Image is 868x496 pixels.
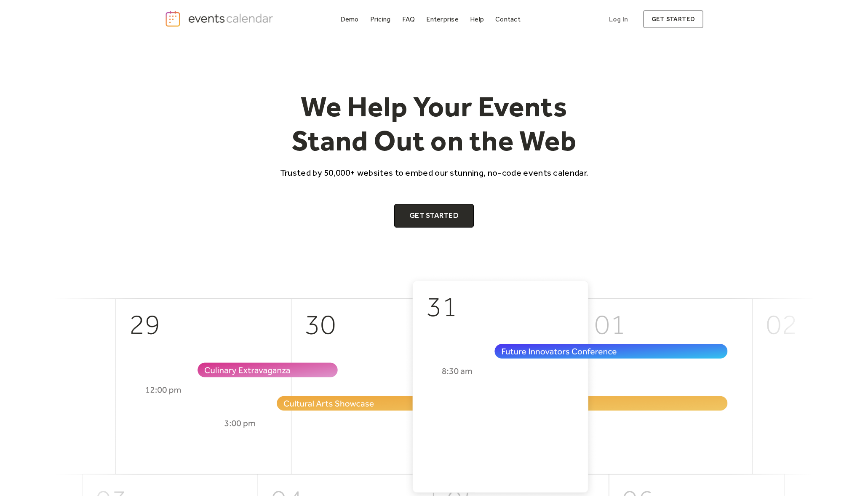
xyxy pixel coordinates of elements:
a: FAQ [399,13,419,25]
div: Enterprise [426,17,458,21]
div: FAQ [402,17,415,21]
a: Pricing [367,13,394,25]
div: Demo [340,17,359,21]
a: Enterprise [423,13,462,25]
p: Trusted by 50,000+ websites to embed our stunning, no-code events calendar. [272,166,596,179]
div: Pricing [370,17,391,21]
a: Log In [601,10,636,28]
a: Get Started [394,204,474,228]
h1: We Help Your Events Stand Out on the Web [272,89,596,158]
a: Contact [492,13,524,25]
a: Help [467,13,487,25]
div: Help [470,17,484,21]
a: get started [643,10,703,28]
a: Demo [337,13,362,25]
div: Contact [495,17,521,21]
